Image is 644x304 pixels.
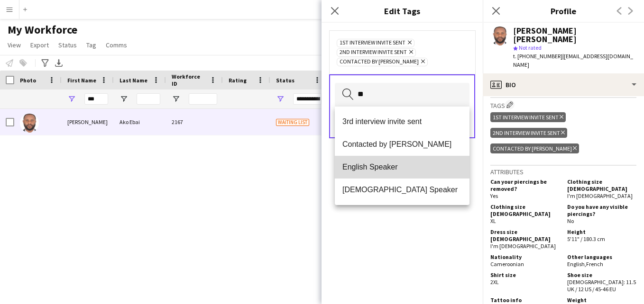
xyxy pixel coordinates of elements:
span: Last Name [120,77,147,84]
button: Open Filter Menu [276,95,285,103]
h5: Shoe size [567,271,636,278]
a: View [4,39,25,51]
input: Workforce ID Filter Input [189,93,217,105]
span: I'm [DEMOGRAPHIC_DATA] [567,192,633,199]
span: Workforce ID [172,73,206,87]
span: Waiting list [276,119,309,126]
h5: Shirt size [490,271,560,278]
img: Giron-Davis Ako Ebai [20,114,39,133]
div: Ako Ebai [114,109,166,135]
span: Export [30,41,49,49]
span: Contacted by [PERSON_NAME] [342,140,462,149]
div: [PERSON_NAME] [PERSON_NAME] [513,27,636,44]
span: First Name [67,77,96,84]
h5: Height [567,228,636,235]
span: 2nd interview invite sent [340,49,407,56]
div: 1st interview invite sent [490,112,566,122]
a: Status [55,39,81,51]
span: Cameroonian [490,260,524,268]
span: Status [276,77,294,84]
span: Not rated [519,44,542,51]
span: t. [PHONE_NUMBER] [513,53,562,60]
h5: Dress size [DEMOGRAPHIC_DATA] [490,228,560,242]
span: Tag [86,41,96,49]
h5: Weight [567,296,636,304]
span: 1st interview invite sent [340,39,405,47]
div: 2167 [166,109,223,135]
div: 2nd interview invite sent [490,128,567,138]
span: [DEMOGRAPHIC_DATA] Speaker [342,185,462,194]
h3: Attributes [490,168,636,176]
app-action-btn: Advanced filters [39,57,51,69]
span: | [EMAIL_ADDRESS][DOMAIN_NAME] [513,53,633,68]
a: Comms [102,39,131,51]
span: 2XL [490,278,499,286]
span: Contacted by [PERSON_NAME] [340,58,419,66]
span: I'm [DEMOGRAPHIC_DATA] [490,242,556,250]
span: My Workforce [8,23,77,37]
span: Rating [229,77,247,84]
app-action-btn: Export XLSX [53,57,64,69]
h5: Nationality [490,253,560,260]
span: XL [490,217,496,224]
h5: Do you have any visible piercings? [567,203,636,217]
span: Comms [106,41,127,49]
span: Yes [490,192,498,199]
span: No [567,217,574,224]
input: First Name Filter Input [84,93,108,105]
h5: Tattoo info [490,296,560,304]
h5: Clothing size [DEMOGRAPHIC_DATA] [567,178,636,192]
span: Status [58,41,77,49]
span: Photo [20,77,36,84]
h5: Can your piercings be removed? [490,178,560,192]
a: Tag [83,39,100,51]
input: Last Name Filter Input [137,93,160,105]
div: Bio [483,73,644,96]
span: [DEMOGRAPHIC_DATA]: 11.5 UK / 12 US / 45-46 EU [567,278,636,293]
button: Open Filter Menu [120,95,128,103]
h5: Clothing size [DEMOGRAPHIC_DATA] [490,203,560,217]
button: Open Filter Menu [67,95,76,103]
span: English , [567,260,586,268]
h5: Other languages [567,253,636,260]
div: [PERSON_NAME] [62,109,114,135]
span: 3rd interview invite sent [342,117,462,126]
h3: Tags [490,100,636,110]
h3: Edit Tags [322,5,483,17]
div: Contacted by [PERSON_NAME] [490,143,579,153]
a: Export [27,39,53,51]
span: 5'11" / 180.3 cm [567,235,605,242]
span: View [8,41,21,49]
button: Open Filter Menu [172,95,180,103]
span: English Speaker [342,162,462,171]
span: French [586,260,603,268]
h3: Profile [483,5,644,17]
